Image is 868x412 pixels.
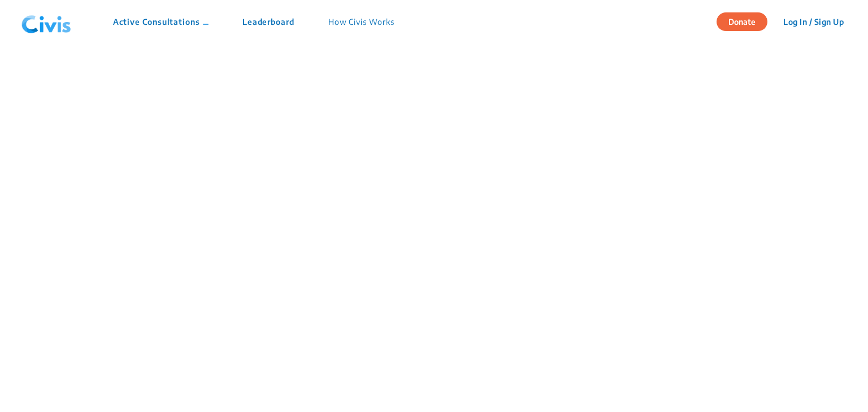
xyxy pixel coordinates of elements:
[717,12,767,31] button: Donate
[17,5,76,39] img: navlogo.png
[717,15,776,27] a: Donate
[113,16,209,28] p: Active Consultations
[776,13,851,30] button: Log In / Sign Up
[242,16,294,28] p: Leaderboard
[328,16,394,28] p: How Civis Works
